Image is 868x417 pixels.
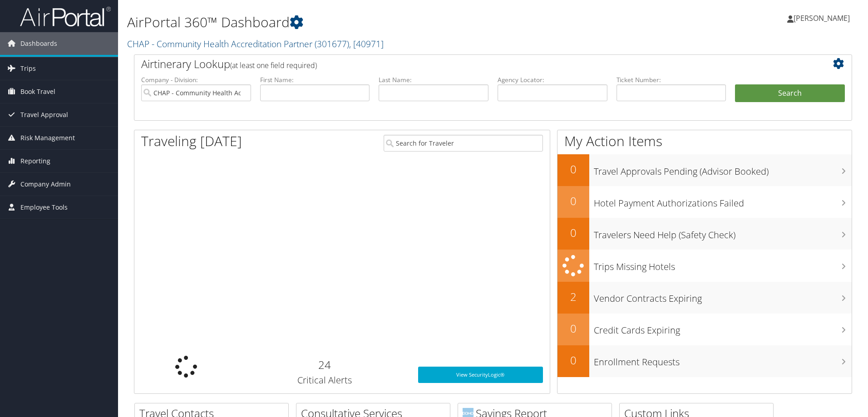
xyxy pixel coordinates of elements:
span: ( 301677 ) [315,38,349,50]
label: Ticket Number: [616,75,726,84]
h3: Enrollment Requests [594,351,852,368]
span: Company Admin [20,173,71,196]
input: Search for Traveler [384,135,543,152]
a: 2Vendor Contracts Expiring [557,282,852,314]
span: (at least one field required) [230,60,317,70]
a: [PERSON_NAME] [787,5,859,32]
a: 0Enrollment Requests [557,345,852,377]
a: View SecurityLogic® [418,367,543,383]
h3: Vendor Contracts Expiring [594,288,852,305]
h1: My Action Items [557,132,852,151]
a: 0Hotel Payment Authorizations Failed [557,186,852,218]
img: airportal-logo.png [20,6,111,27]
h2: 0 [557,353,589,368]
span: Risk Management [20,127,75,149]
h2: Airtinerary Lookup [141,56,785,72]
span: Employee Tools [20,196,68,219]
button: Search [735,84,845,103]
h3: Hotel Payment Authorizations Failed [594,192,852,210]
span: Book Travel [20,80,55,103]
a: CHAP - Community Health Accreditation Partner [127,38,384,50]
span: Trips [20,57,36,80]
span: Travel Approval [20,103,68,126]
h2: 0 [557,162,589,177]
h2: 24 [245,357,404,373]
a: Trips Missing Hotels [557,250,852,282]
h2: 0 [557,225,589,240]
h2: 0 [557,321,589,336]
label: Company - Division: [141,75,251,84]
h3: Credit Cards Expiring [594,319,852,337]
a: 0Travelers Need Help (Safety Check) [557,218,852,250]
h1: Traveling [DATE] [141,132,242,151]
h3: Travel Approvals Pending (Advisor Booked) [594,161,852,178]
label: Agency Locator: [498,75,607,84]
h3: Critical Alerts [245,374,404,387]
span: Reporting [20,150,50,172]
a: 0Credit Cards Expiring [557,314,852,345]
h2: 0 [557,193,589,209]
h1: AirPortal 360™ Dashboard [127,13,615,32]
span: , [ 40971 ] [349,38,384,50]
h3: Trips Missing Hotels [594,256,852,273]
a: 0Travel Approvals Pending (Advisor Booked) [557,154,852,186]
span: Dashboards [20,32,57,55]
label: First Name: [260,75,370,84]
h3: Travelers Need Help (Safety Check) [594,224,852,241]
label: Last Name: [379,75,488,84]
h2: 2 [557,289,589,304]
span: [PERSON_NAME] [794,13,850,23]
